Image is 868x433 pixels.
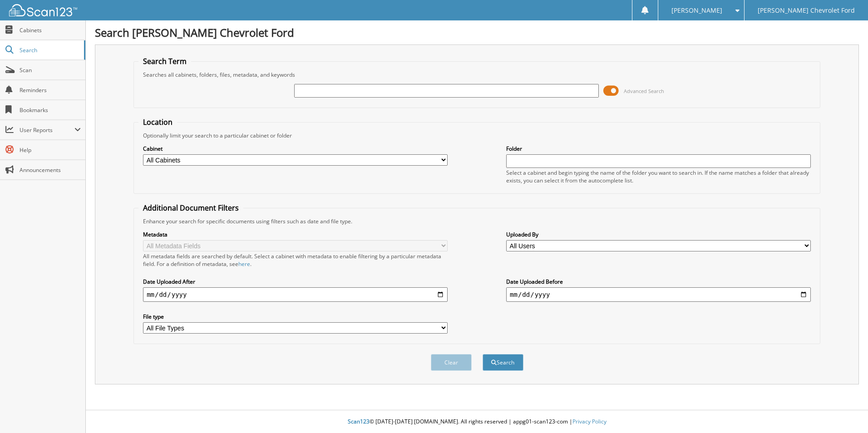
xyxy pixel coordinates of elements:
[143,313,448,320] label: File type
[20,166,81,174] span: Announcements
[572,418,607,425] a: Privacy Policy
[138,56,191,66] legend: Search Term
[138,132,815,139] div: Optionally limit your search to a particular cabinet or folder
[506,231,811,238] label: Uploaded By
[20,126,74,134] span: User Reports
[86,411,868,433] div: © [DATE]-[DATE] [DOMAIN_NAME]. All rights reserved | appg01-scan123-com |
[9,4,77,16] img: scan123-logo-white.svg
[143,252,448,268] div: All metadata fields are searched by default. Select a cabinet with metadata to enable filtering b...
[95,25,859,40] h1: Search [PERSON_NAME] Chevrolet Ford
[138,203,243,213] legend: Additional Document Filters
[506,169,811,184] div: Select a cabinet and begin typing the name of the folder you want to search in. If the name match...
[20,66,81,74] span: Scan
[238,260,250,268] a: here
[143,145,448,153] label: Cabinet
[348,418,370,425] span: Scan123
[624,88,664,94] span: Advanced Search
[143,287,448,302] input: start
[20,146,81,154] span: Help
[20,26,81,34] span: Cabinets
[483,354,523,371] button: Search
[20,106,81,114] span: Bookmarks
[20,86,81,94] span: Reminders
[143,231,448,238] label: Metadata
[143,278,448,285] label: Date Uploaded After
[138,117,177,127] legend: Location
[671,8,722,13] span: [PERSON_NAME]
[138,71,815,79] div: Searches all cabinets, folders, files, metadata, and keywords
[758,8,855,13] span: [PERSON_NAME] Chevrolet Ford
[506,278,811,285] label: Date Uploaded Before
[20,46,79,54] span: Search
[506,287,811,302] input: end
[431,354,472,371] button: Clear
[138,217,815,225] div: Enhance your search for specific documents using filters such as date and file type.
[506,145,811,153] label: Folder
